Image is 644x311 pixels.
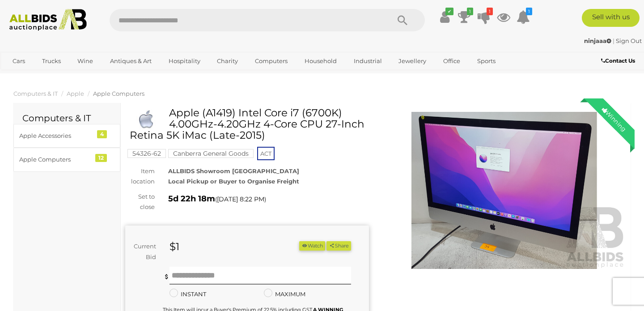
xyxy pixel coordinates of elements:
a: Sports [471,54,501,68]
div: Apple Computers [19,154,93,165]
div: 12 [95,154,107,162]
a: Computers [249,54,293,68]
strong: 5d 22h 18m [168,194,215,204]
a: 1 [517,9,530,25]
b: Contact Us [601,57,635,64]
a: Charity [211,54,244,68]
span: [DATE] 8:22 PM [217,195,264,203]
div: Current Bid [125,241,163,262]
strong: Local Pickup or Buyer to Organise Freight [168,178,299,185]
a: ninjaaa [584,37,613,44]
label: INSTANT [169,289,206,299]
i: 1 [467,8,473,15]
strong: $1 [169,240,179,253]
a: Jewellery [393,54,432,68]
h2: Computers & IT [22,113,111,123]
a: Office [437,54,466,68]
div: 4 [97,130,107,138]
div: Set to close [119,192,161,213]
a: Contact Us [601,56,637,66]
a: Computers & IT [13,90,58,97]
a: Sign Out [616,37,642,44]
button: Watch [299,241,325,251]
a: Sell with us [582,9,640,27]
a: Industrial [348,54,388,68]
a: Cars [7,54,31,68]
button: Search [380,9,425,31]
a: Apple Computers 12 [13,148,120,171]
i: ✔ [445,8,453,15]
span: ( ) [215,196,266,203]
i: 1 [526,8,532,15]
span: | [613,37,614,44]
a: Apple Accessories 4 [13,124,120,148]
a: Hospitality [163,54,206,68]
img: Apple (A1419) Intel Core i7 (6700K) 4.00GHz-4.20GHz 4-Core CPU 27-Inch Retina 5K iMac (Late-2015) [130,110,162,129]
div: Winning [593,98,635,140]
span: ACT [257,147,275,160]
mark: 54326-62 [127,149,166,158]
strong: ninjaaa [584,37,611,44]
i: 1 [487,8,493,15]
div: Item location [119,166,161,187]
a: Antiques & Art [104,54,157,68]
strong: ALLBIDS Showroom [GEOGRAPHIC_DATA] [168,167,299,175]
h1: Apple (A1419) Intel Core i7 (6700K) 4.00GHz-4.20GHz 4-Core CPU 27-Inch Retina 5K iMac (Late-2015) [130,107,367,141]
img: Apple (A1419) Intel Core i7 (6700K) 4.00GHz-4.20GHz 4-Core CPU 27-Inch Retina 5K iMac (Late-2015) [382,112,626,269]
a: 1 [477,9,491,25]
img: Allbids.com.au [5,9,92,31]
li: Watch this item [299,241,325,251]
label: MAXIMUM [264,289,305,299]
a: Apple Computers [93,90,144,97]
a: 1 [458,9,471,25]
a: Canberra General Goods [168,150,254,157]
a: ✔ [438,9,451,25]
a: Wine [72,54,99,68]
a: Apple [67,90,84,97]
button: Share [326,241,351,251]
div: Apple Accessories [19,131,93,141]
a: Household [299,54,343,68]
a: 54326-62 [127,150,166,157]
a: Trucks [36,54,67,68]
mark: Canberra General Goods [168,149,254,158]
a: [GEOGRAPHIC_DATA] [7,68,82,83]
